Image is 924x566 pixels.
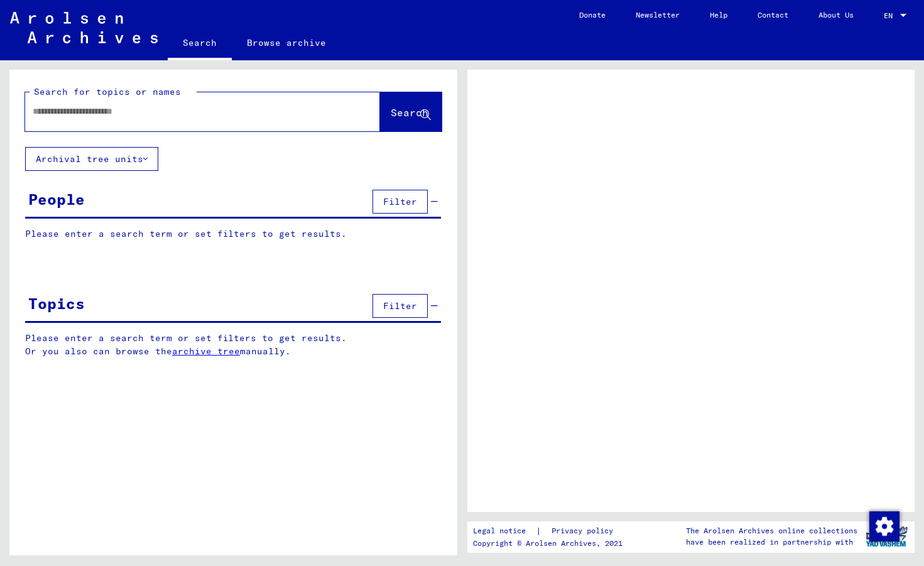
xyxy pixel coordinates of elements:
p: The Arolsen Archives online collections [686,525,857,536]
img: yv_logo.png [863,521,910,552]
img: Change consent [869,511,900,542]
div: Topics [28,292,85,315]
button: Filter [372,190,428,214]
button: Filter [372,294,428,318]
a: Browse archive [232,28,341,58]
p: have been realized in partnership with [686,536,857,548]
span: Filter [383,300,417,312]
a: Privacy policy [541,525,628,538]
a: Search [168,28,232,60]
a: archive tree [172,346,240,357]
mat-label: Search for topics or names [34,86,181,97]
span: Search [391,106,428,119]
img: Arolsen_neg.svg [10,12,158,43]
div: People [28,188,85,210]
button: Archival tree units [25,147,158,171]
button: Search [380,92,442,131]
p: Please enter a search term or set filters to get results. [25,227,441,241]
div: | [473,525,628,538]
p: Please enter a search term or set filters to get results. Or you also can browse the manually. [25,332,442,358]
a: Legal notice [473,525,536,538]
p: Copyright © Arolsen Archives, 2021 [473,538,628,549]
span: EN [884,11,898,20]
span: Filter [383,196,417,207]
